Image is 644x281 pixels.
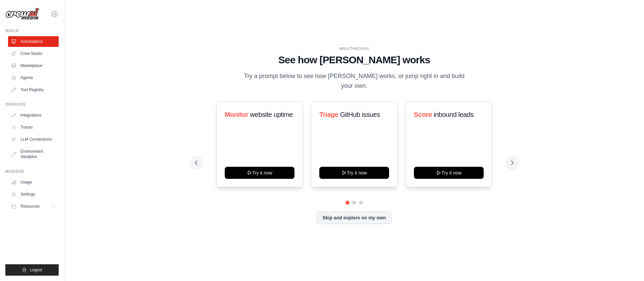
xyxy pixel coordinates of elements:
div: Manage [5,169,59,174]
button: Try it now [225,167,294,179]
a: Usage [8,177,59,188]
div: Build [5,28,59,33]
p: Try a prompt below to see how [PERSON_NAME] works, or jump right in and build your own. [241,71,467,91]
a: LLM Connections [8,134,59,145]
span: GitHub issues [340,111,380,118]
button: Skip and explore on my own [317,211,391,224]
button: Try it now [414,167,484,179]
a: Environment Variables [8,146,59,162]
a: Automations [8,36,59,47]
img: Logo [5,8,39,20]
button: Resources [8,201,59,212]
a: Integrations [8,110,59,121]
button: Logout [5,264,59,276]
a: Traces [8,122,59,133]
span: Score [414,111,432,118]
div: WALKTHROUGH [195,46,514,51]
span: Triage [319,111,338,118]
a: Marketplace [8,60,59,71]
a: Agents [8,72,59,83]
span: Resources [20,204,40,209]
span: inbound leads [434,111,474,118]
a: Settings [8,189,59,200]
button: Try it now [319,167,389,179]
a: Crew Studio [8,48,59,59]
span: website uptime [250,111,293,118]
span: Monitor [225,111,249,118]
a: Tool Registry [8,84,59,95]
div: Operate [5,102,59,107]
h1: See how [PERSON_NAME] works [195,54,514,66]
span: Logout [30,267,42,273]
